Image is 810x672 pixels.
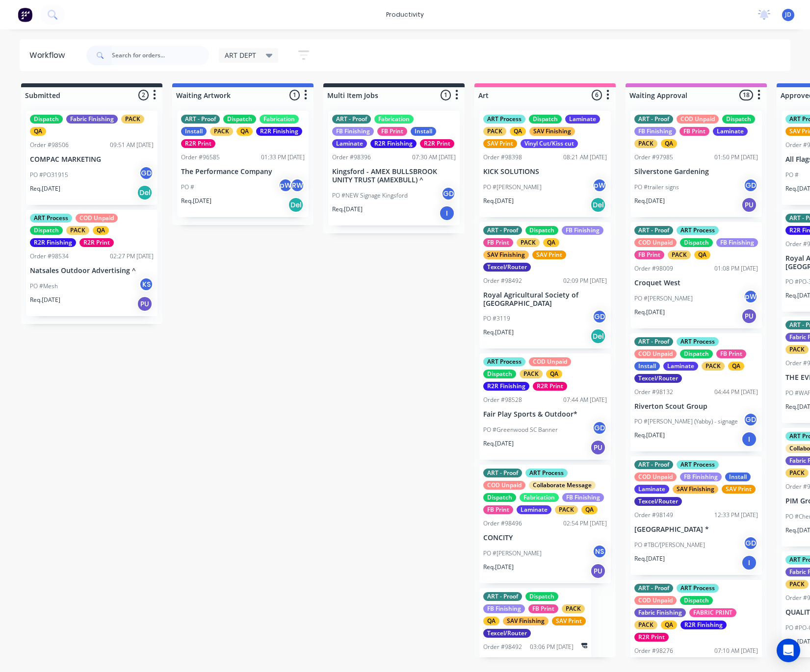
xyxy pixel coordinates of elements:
[590,563,606,579] div: PU
[483,370,516,378] div: Dispatch
[679,127,709,136] div: FB Print
[483,168,607,176] p: KICK SOLUTIONS
[680,621,727,629] div: R2R Finishing
[663,362,698,371] div: Laminate
[634,621,657,629] div: PACK
[714,647,758,655] div: 07:10 AM [DATE]
[634,431,665,440] p: Req. [DATE]
[634,608,686,617] div: Fabric Finishing
[743,178,758,193] div: GD
[517,238,540,247] div: PACK
[529,115,562,124] div: Dispatch
[30,214,72,223] div: ART Process
[483,197,514,205] p: Req. [DATE]
[210,127,233,136] div: PACK
[743,536,758,550] div: GD
[483,238,513,247] div: FB Print
[634,168,758,176] p: Silverstone Gardening
[590,197,606,213] div: Del
[181,168,305,176] p: The Performance Company
[30,155,154,164] p: COMPAC MARKETING
[563,396,607,404] div: 07:44 AM [DATE]
[137,185,153,200] div: Del
[634,497,682,506] div: Texcel/Router
[181,115,220,124] div: ART - Proof
[137,296,153,312] div: PU
[370,139,417,148] div: R2R Finishing
[521,139,578,148] div: Vinyl Cut/Kiss cut
[677,115,719,124] div: COD Unpaid
[680,473,722,481] div: FB Finishing
[785,10,791,19] span: JD
[525,226,558,235] div: Dispatch
[555,505,578,514] div: PACK
[725,473,751,481] div: Install
[30,267,154,275] p: Natsales Outdoor Advertising ^
[483,396,522,404] div: Order #98528
[634,596,677,605] div: COD Unpaid
[634,127,676,136] div: FB Finishing
[714,388,758,397] div: 04:44 PM [DATE]
[743,289,758,304] div: pW
[483,481,525,490] div: COD Unpaid
[634,511,673,520] div: Order #98149
[590,440,606,455] div: PU
[483,127,506,136] div: PACK
[677,337,719,346] div: ART Process
[680,596,713,605] div: Dispatch
[411,127,436,136] div: Install
[18,7,32,22] img: Factory
[634,417,738,426] p: PO #[PERSON_NAME] (Yabby) - signage
[741,431,757,447] div: I
[290,178,305,193] div: RW
[529,481,596,490] div: Collaborate Message
[741,308,757,324] div: PU
[634,647,673,655] div: Order #98276
[634,374,682,383] div: Texcel/Router
[677,460,719,469] div: ART Process
[661,139,677,148] div: QA
[630,222,762,328] div: ART - ProofART ProcessCOD UnpaidDispatchFB FinishingFB PrintPACKQAOrder #9800901:08 PM [DATE]Croq...
[374,115,414,124] div: Fabrication
[634,250,664,259] div: FB Print
[110,141,154,149] div: 09:51 AM [DATE]
[30,115,63,124] div: Dispatch
[121,115,144,124] div: PACK
[177,111,309,217] div: ART - ProofDispatchFabricationInstallPACKQAR2R FinishingR2R PrintOrder #9658501:33 PM [DATE]The P...
[689,608,736,617] div: FABRIC PRINT
[483,183,542,192] p: PO #[PERSON_NAME]
[533,382,567,391] div: R2R Print
[562,604,585,613] div: PACK
[634,294,693,303] p: PO #[PERSON_NAME]
[634,115,673,124] div: ART - Proof
[483,519,522,528] div: Order #98496
[332,139,367,148] div: Laminate
[520,493,559,502] div: Fabrication
[93,226,109,235] div: QA
[677,226,719,235] div: ART Process
[562,226,603,235] div: FB Finishing
[634,554,665,563] p: Req. [DATE]
[713,127,748,136] div: Laminate
[332,127,374,136] div: FB Finishing
[714,511,758,520] div: 12:33 PM [DATE]
[29,50,70,61] div: Workflow
[680,349,713,358] div: Dispatch
[412,153,456,162] div: 07:30 AM [DATE]
[225,50,256,60] span: ART DEPT
[483,139,517,148] div: SAV Print
[483,410,607,419] p: Fair Play Sports & Outdoor*
[332,168,456,184] p: Kingsford - AMEX BULLSBROOK UNITY TRUST (AMEXBULL) ^
[630,333,762,452] div: ART - ProofART ProcessCOD UnpaidDispatchFB PrintInstallLaminatePACKQATexcel/RouterOrder #9813204:...
[139,277,154,292] div: KS
[278,178,293,193] div: pW
[76,214,118,223] div: COD Unpaid
[479,465,611,583] div: ART - ProofART ProcessCOD UnpaidCollaborate MessageDispatchFabricationFB FinishingFB PrintLaminat...
[529,127,575,136] div: SAV Finishing
[381,7,429,22] div: productivity
[483,291,607,308] p: Royal Agricultural Society of [GEOGRAPHIC_DATA]
[112,46,209,65] input: Search for orders...
[592,178,607,193] div: pW
[634,362,660,371] div: Install
[517,505,551,514] div: Laminate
